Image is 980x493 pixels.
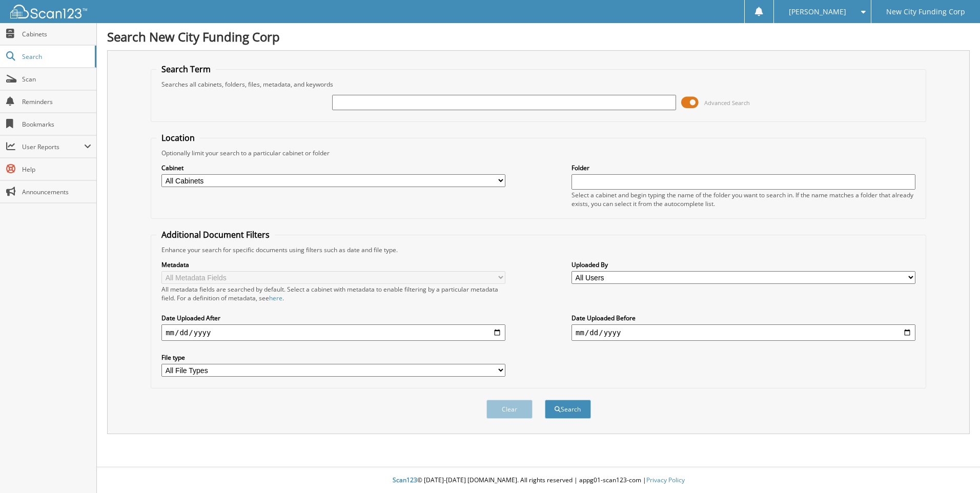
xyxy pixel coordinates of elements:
img: scan123-logo-white.svg [10,5,87,18]
label: Cabinet [161,163,505,172]
span: Search [22,52,90,61]
button: Search [545,400,591,419]
div: Searches all cabinets, folders, files, metadata, and keywords [156,80,921,89]
label: Uploaded By [571,260,915,269]
h1: Search New City Funding Corp [107,28,970,45]
span: User Reports [22,142,84,151]
span: Bookmarks [22,120,91,129]
div: Enhance your search for specific documents using filters such as date and file type. [156,245,921,254]
label: Date Uploaded After [161,314,505,322]
span: New City Funding Corp [886,9,965,15]
label: Date Uploaded Before [571,314,915,322]
label: Folder [571,163,915,172]
span: Advanced Search [704,99,750,107]
a: Privacy Policy [646,476,685,484]
button: Clear [486,400,533,419]
div: All metadata fields are searched by default. Select a cabinet with metadata to enable filtering b... [161,285,505,302]
span: [PERSON_NAME] [789,9,846,15]
input: end [571,324,915,341]
span: Scan123 [393,476,417,484]
legend: Search Term [156,64,216,75]
a: here [269,294,282,302]
span: Announcements [22,188,91,196]
legend: Location [156,132,200,143]
div: Select a cabinet and begin typing the name of the folder you want to search in. If the name match... [571,191,915,208]
span: Cabinets [22,30,91,38]
span: Scan [22,75,91,84]
input: start [161,324,505,341]
div: © [DATE]-[DATE] [DOMAIN_NAME]. All rights reserved | appg01-scan123-com | [97,468,980,493]
label: Metadata [161,260,505,269]
span: Reminders [22,97,91,106]
label: File type [161,353,505,362]
div: Optionally limit your search to a particular cabinet or folder [156,149,921,157]
legend: Additional Document Filters [156,229,275,240]
span: Help [22,165,91,174]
